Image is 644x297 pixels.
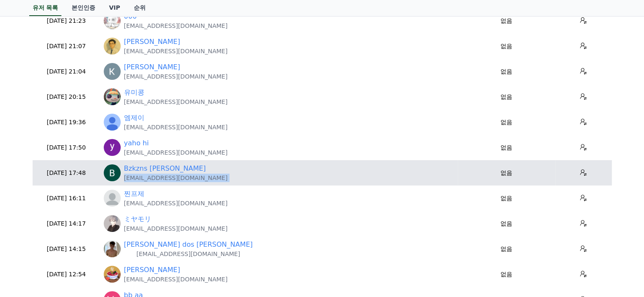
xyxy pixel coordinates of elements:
img: https://lh3.googleusercontent.com/a/ACg8ocITrXUavXr3ODKNoofb3Ghl2N5NJyHGvD42499M1PcMlSUn384=s96-c [104,88,121,105]
p: 없음 [461,194,552,203]
img: https://lh3.googleusercontent.com/a/ACg8ocIVUEIiQgAPZ6-_dGiGqJAAU6v1T-TXh1gIYnZ5-UIhtnNfNmo=s96-c [104,215,121,232]
a: 찐프제 [124,189,144,199]
img: https://lh3.googleusercontent.com/a/ACg8ocI29T4sUA7epPFJATvfPXEeOQsdA2gmt9_qYAOf6hMjr2FphwY=s96-c [104,266,121,283]
a: yaho hi [124,138,149,148]
a: [PERSON_NAME] [124,37,180,47]
img: https://lh3.googleusercontent.com/a/ACg8ocJOPEIba_mXUImKNv2xOa5rAY72fEmYhCQZ5NbVH1-4Qr88zA=s96-c [104,63,121,80]
p: [DATE] 19:36 [36,118,97,127]
p: 없음 [461,219,552,228]
a: Messages [56,237,109,258]
p: 없음 [461,93,552,101]
p: [DATE] 17:48 [36,169,97,177]
a: 유미콩 [124,87,144,98]
img: https://lh3.googleusercontent.com/a/ACg8ocKYPpqm_GcfJvJxwZebelIGzxpbaljyPnRHDDFcPdISIeOCkxyQ=s96-c [104,240,121,257]
img: http://k.kakaocdn.net/dn/b8HliA/btsM80RLzCY/HMHSteC93PlVCDwDczjKW0/img_640x640.jpg [104,38,121,54]
p: 없음 [461,270,552,279]
a: [PERSON_NAME] [124,265,180,275]
span: Settings [125,250,146,256]
span: Home [22,250,36,256]
p: 없음 [461,42,552,51]
a: ミヤモリ [124,214,151,224]
a: 엠제이 [124,113,144,123]
p: 없음 [461,143,552,152]
img: profile_blank.webp [104,190,121,207]
p: 없음 [461,118,552,127]
p: [DATE] 17:50 [36,143,97,152]
p: [DATE] 21:07 [36,42,97,51]
p: [EMAIL_ADDRESS][DOMAIN_NAME] [124,123,228,131]
p: 없음 [461,245,552,253]
p: [EMAIL_ADDRESS][DOMAIN_NAME] [124,72,228,81]
p: [DATE] 14:17 [36,219,97,228]
p: [EMAIL_ADDRESS][DOMAIN_NAME] [124,98,228,106]
p: [DATE] 21:23 [36,16,97,25]
p: [EMAIL_ADDRESS][DOMAIN_NAME] [124,275,228,283]
a: [PERSON_NAME] dos [PERSON_NAME] [124,240,253,250]
p: 없음 [461,16,552,25]
p: [EMAIL_ADDRESS][DOMAIN_NAME] [124,174,228,182]
p: [EMAIL_ADDRESS][DOMAIN_NAME] [124,199,228,207]
img: https://lh3.googleusercontent.com/a/ACg8ocIdY5Wr8diJNjroVfwTZ33Clh3OUHD2-QpmT7sQ4watbkR8ag=s96-c [104,139,121,156]
p: [EMAIL_ADDRESS][DOMAIN_NAME] [124,47,228,55]
a: Bzkzns [PERSON_NAME] [124,163,206,174]
a: 000 [124,11,137,22]
span: Messages [70,250,95,257]
p: [EMAIL_ADDRESS][DOMAIN_NAME] [124,224,228,233]
p: [DATE] 16:11 [36,194,97,203]
p: 없음 [461,67,552,76]
a: Home [3,237,56,258]
p: [DATE] 21:04 [36,67,97,76]
p: [DATE] 20:15 [36,93,97,101]
p: [EMAIL_ADDRESS][DOMAIN_NAME] [124,250,253,258]
p: [DATE] 12:54 [36,270,97,279]
p: [EMAIL_ADDRESS][DOMAIN_NAME] [124,22,228,30]
p: [EMAIL_ADDRESS][DOMAIN_NAME] [124,148,228,157]
img: https://lh3.googleusercontent.com/a/ACg8ocKu0_1-VQH_Gin4rYawfqbIPWAafjeM4xYVLdrTgvmaBBqUeg=s96-c [104,164,121,181]
a: Settings [109,237,163,258]
a: [PERSON_NAME] [124,62,180,72]
p: [DATE] 14:15 [36,245,97,253]
img: https://cdn.creward.net/profile/user/YY08Aug 29, 2025212422_a059486cd19a3bbb26585482145687729d9f8... [104,12,121,29]
p: 없음 [461,169,552,177]
img: https://lh3.googleusercontent.com/a/ACg8ocInRRD1Ia5MsjqCQNHa0JR09hbE8aid5L15WBA9QChE3TY5Bw=s96-c [104,114,121,131]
